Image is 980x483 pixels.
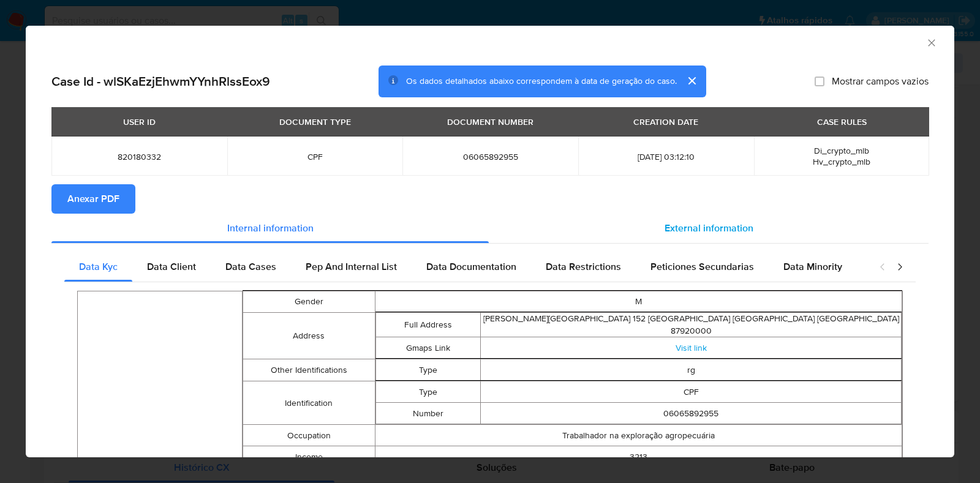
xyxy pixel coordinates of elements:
[815,77,824,86] input: Mostrar campos vazios
[51,214,929,243] div: Detailed info
[243,313,375,359] td: Address
[832,75,929,88] span: Mostrar campos vazios
[67,185,119,212] span: Anexar PDF
[242,151,388,162] span: CPF
[64,252,867,282] div: Detailed internal info
[813,155,870,168] span: Hv_crypto_mlb
[546,260,621,274] span: Data Restrictions
[51,184,135,214] button: Anexar PDF
[79,260,118,274] span: Data Kyc
[925,37,937,48] button: Fechar a janela
[810,111,874,132] div: CASE RULES
[225,260,276,274] span: Data Cases
[66,151,213,162] span: 820180332
[375,446,902,468] td: 3213
[417,151,563,162] span: 06065892955
[650,260,754,274] span: Peticiones Secundarias
[116,111,163,132] div: USER ID
[375,313,481,337] td: Full Address
[440,111,541,132] div: DOCUMENT NUMBER
[626,111,706,132] div: CREATION DATE
[677,66,706,95] button: cerrar
[26,26,954,457] div: closure-recommendation-modal
[243,381,375,425] td: Identification
[426,260,516,274] span: Data Documentation
[783,260,842,274] span: Data Minority
[243,446,375,468] td: Income
[306,260,397,274] span: Pep And Internal List
[227,221,314,235] span: Internal information
[375,337,481,359] td: Gmaps Link
[375,291,902,313] td: M
[147,260,196,274] span: Data Client
[676,342,707,354] a: Visit link
[375,359,481,381] td: Type
[481,381,902,403] td: CPF
[481,359,902,381] td: rg
[665,221,753,235] span: External information
[481,403,902,424] td: 06065892955
[375,381,481,403] td: Type
[375,425,902,446] td: Trabalhador na exploração agropecuária
[272,111,358,132] div: DOCUMENT TYPE
[481,313,902,337] td: [PERSON_NAME][GEOGRAPHIC_DATA] 152 [GEOGRAPHIC_DATA] [GEOGRAPHIC_DATA] [GEOGRAPHIC_DATA] 87920000
[243,359,375,381] td: Other Identifications
[814,144,869,157] span: Di_crypto_mlb
[406,75,677,88] span: Os dados detalhados abaixo correspondem à data de geração do caso.
[593,151,739,162] span: [DATE] 03:12:10
[51,73,270,89] h2: Case Id - wlSKaEzjEhwmYYnhRlssEox9
[243,291,375,313] td: Gender
[243,425,375,446] td: Occupation
[375,403,481,424] td: Number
